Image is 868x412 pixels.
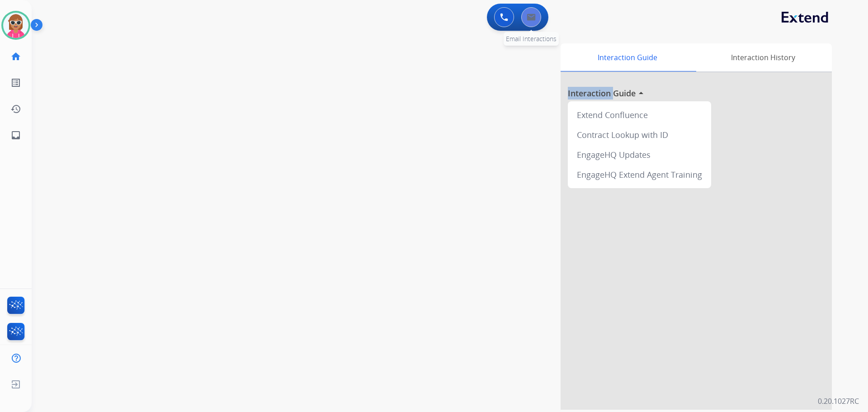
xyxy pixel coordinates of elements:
[571,165,708,185] div: EngageHQ Extend Agent Training
[10,130,21,141] mat-icon: inbox
[561,43,694,71] div: Interaction Guide
[571,145,708,165] div: EngageHQ Updates
[818,396,859,407] p: 0.20.1027RC
[571,125,708,145] div: Contract Lookup with ID
[10,51,21,62] mat-icon: home
[10,77,21,88] mat-icon: list_alt
[506,34,557,43] span: Email Interactions
[3,13,28,38] img: avatar
[571,105,708,125] div: Extend Confluence
[694,43,832,71] div: Interaction History
[10,104,21,114] mat-icon: history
